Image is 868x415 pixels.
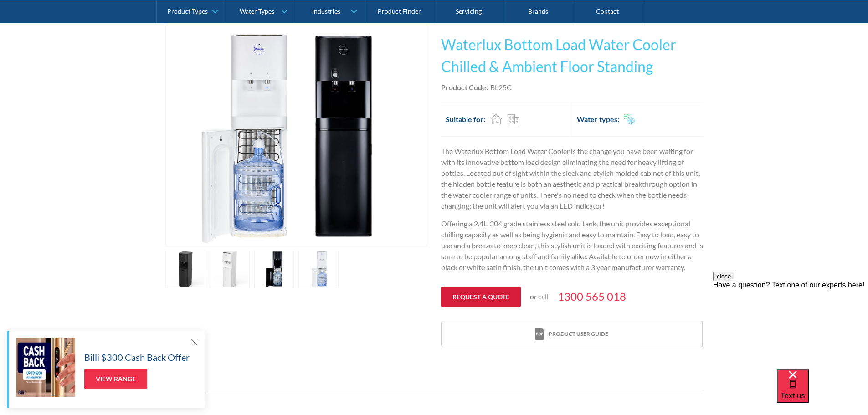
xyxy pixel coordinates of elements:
[254,251,294,287] a: open lightbox
[490,82,512,93] div: BL25C
[441,287,521,307] a: Request a quote
[84,350,190,364] h5: Billi $300 Cash Back Offer
[777,369,868,415] iframe: podium webchat widget bubble
[530,291,549,302] p: or call
[165,25,427,246] a: open lightbox
[165,251,205,287] a: open lightbox
[535,328,544,340] img: print icon
[441,146,703,211] p: The Waterlux Bottom Load Water Cooler is the change you have been waiting for with its innovative...
[441,218,703,273] p: Offering a 2.4L, 304 grade stainless steel cold tank, the unit provides exceptional chilling capa...
[298,251,339,287] a: open lightbox
[441,34,703,77] h1: Waterlux Bottom Load Water Cooler Chilled & Ambient Floor Standing
[186,25,407,246] img: New Waterlux Bottom Load Water Cooler Chilled & Ambient Floor Standing BL25 C
[713,272,868,381] iframe: podium webchat widget prompt
[441,83,488,92] strong: Product Code:
[549,330,608,338] div: Product user guide
[442,321,702,347] a: print iconProduct user guide
[577,114,619,125] h2: Water types:
[16,338,75,397] img: Billi $300 Cash Back Offer
[84,369,147,389] a: View Range
[558,288,626,305] a: 1300 565 018
[312,7,340,15] div: Industries
[240,7,274,15] div: Water Types
[167,7,208,15] div: Product Types
[446,114,485,125] h2: Suitable for:
[210,251,250,287] a: open lightbox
